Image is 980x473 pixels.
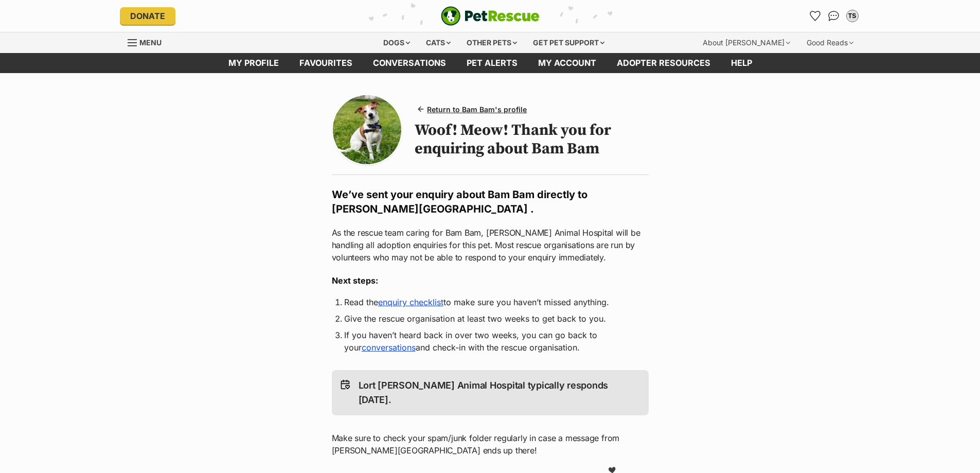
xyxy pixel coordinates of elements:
a: Conversations [826,8,842,24]
a: Help [721,53,762,73]
li: Read the to make sure you haven’t missed anything. [344,296,636,308]
a: PetRescue [441,6,540,26]
img: logo-e224e6f780fb5917bec1dbf3a21bbac754714ae5b6737aabdf751b685950b380.svg [441,6,540,26]
li: If you haven’t heard back in over two weeks, you can go back to your and check-in with the rescue... [344,329,636,354]
a: conversations [362,342,416,353]
a: My profile [218,53,289,73]
p: As the rescue team caring for Bam Bam, [PERSON_NAME] Animal Hospital will be handling all adoptio... [332,226,649,264]
div: About [PERSON_NAME] [696,32,797,53]
a: Donate [120,7,175,25]
button: My account [844,8,861,24]
span: Return to Bam Bam's profile [427,104,527,115]
a: Menu [128,32,169,51]
li: Give the rescue organisation at least two weeks to get back to you. [344,312,636,325]
div: Get pet support [526,32,612,53]
div: Good Reads [799,32,861,53]
div: TS [847,11,858,21]
img: chat-41dd97257d64d25036548639549fe6c8038ab92f7586957e7f3b1b290dea8141.svg [828,11,839,21]
a: conversations [363,53,456,73]
h3: Next steps: [332,274,649,287]
img: Photo of Bam Bam [333,95,402,164]
h2: We’ve sent your enquiry about Bam Bam directly to [PERSON_NAME][GEOGRAPHIC_DATA] . [332,187,649,216]
h1: Woof! Meow! Thank you for enquiring about Bam Bam [415,121,648,158]
div: Dogs [376,32,417,53]
div: Cats [419,32,458,53]
span: Menu [139,38,162,47]
a: Return to Bam Bam's profile [415,102,531,117]
a: enquiry checklist [378,297,443,307]
p: Lort [PERSON_NAME] Animal Hospital typically responds [DATE]. [359,378,640,407]
a: Favourites [807,8,824,24]
div: Other pets [459,32,524,53]
a: Favourites [289,53,363,73]
a: Adopter resources [607,53,721,73]
ul: Account quick links [807,8,861,24]
p: Make sure to check your spam/junk folder regularly in case a message from [PERSON_NAME][GEOGRAPHI... [332,432,649,457]
a: Pet alerts [456,53,528,73]
a: My account [528,53,607,73]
